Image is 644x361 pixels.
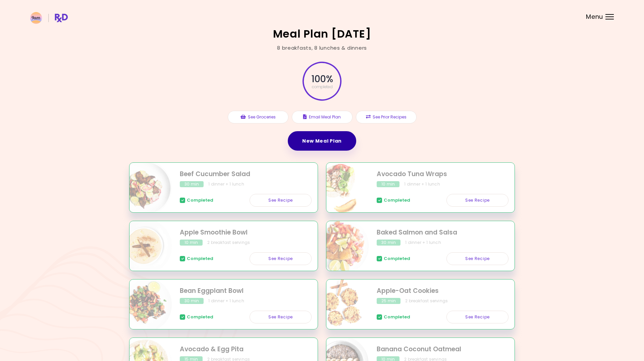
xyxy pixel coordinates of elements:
img: RxDiet [30,12,68,24]
div: 10 min [377,181,399,187]
h2: Meal Plan [DATE] [273,29,371,39]
h2: Avocado & Egg Pita [180,345,312,354]
span: Completed [187,314,213,320]
div: 1 dinner + 1 lunch [208,181,244,187]
img: Info - Beef Cucumber Salad [116,160,172,216]
span: Completed [384,256,410,261]
h2: Baked Salmon and Salsa [377,228,508,238]
a: See Recipe - Beef Cucumber Salad [250,194,312,207]
div: 1 dinner + 1 lunch [404,181,440,187]
img: Info - Apple Smoothie Bowl [116,218,172,274]
span: completed [312,85,333,89]
div: 2 breakfast servings [207,240,250,246]
div: 1 dinner + 1 lunch [208,298,244,304]
div: 8 breakfasts , 8 lunches & dinners [277,44,367,52]
button: See Groceries [228,111,288,123]
img: Info - Baked Salmon and Salsa [313,218,369,274]
a: See Recipe - Avocado Tuna Wraps [446,194,508,207]
h2: Banana Coconut Oatmeal [377,345,508,354]
span: Completed [187,198,213,203]
h2: Avocado Tuna Wraps [377,169,508,179]
a: See Recipe - Baked Salmon and Salsa [446,252,508,265]
h2: Apple-Oat Cookies [377,286,508,296]
div: 2 breakfast servings [405,298,448,304]
h2: Bean Eggplant Bowl [180,286,312,296]
button: Email Meal Plan [292,111,353,123]
div: 25 min [377,298,400,304]
button: See Prior Recipes [356,111,417,123]
div: 1 dinner + 1 lunch [405,240,441,246]
div: 10 min [180,240,203,246]
span: Completed [384,314,410,320]
h2: Beef Cucumber Salad [180,169,312,179]
span: Menu [586,14,603,20]
img: Info - Bean Eggplant Bowl [116,277,172,332]
a: See Recipe - Apple-Oat Cookies [446,311,508,323]
div: 30 min [180,181,204,187]
span: Completed [384,198,410,203]
div: 30 min [377,240,400,246]
span: Completed [187,256,213,261]
a: See Recipe - Bean Eggplant Bowl [250,311,312,323]
h2: Apple Smoothie Bowl [180,228,312,238]
div: 30 min [180,298,204,304]
span: 100 % [311,73,332,85]
img: Info - Avocado Tuna Wraps [313,160,369,216]
a: New Meal Plan [288,131,356,151]
a: See Recipe - Apple Smoothie Bowl [250,252,312,265]
img: Info - Apple-Oat Cookies [313,277,369,332]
